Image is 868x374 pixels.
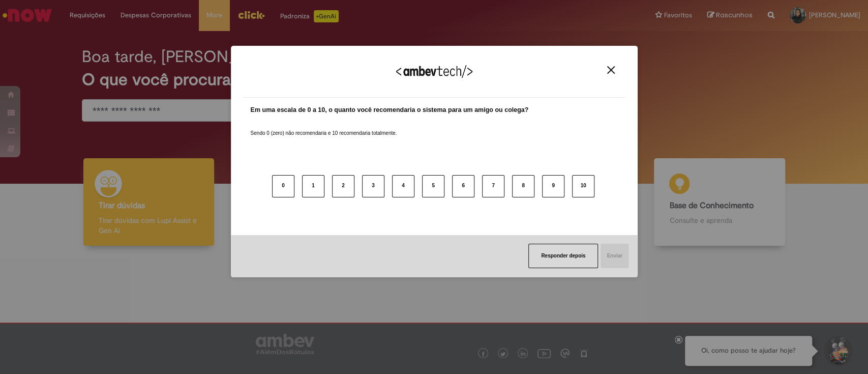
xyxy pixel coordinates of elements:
[482,175,504,197] button: 7
[604,66,618,74] button: Close
[512,175,534,197] button: 8
[528,244,598,268] button: Responder depois
[542,175,564,197] button: 9
[607,66,615,74] img: Close
[302,175,324,197] button: 1
[572,175,594,197] button: 10
[396,65,472,78] img: Logo Ambevtech
[452,175,474,197] button: 6
[362,175,384,197] button: 3
[272,175,294,197] button: 0
[251,118,397,137] label: Sendo 0 (zero) não recomendaria e 10 recomendaria totalmente.
[332,175,354,197] button: 2
[422,175,444,197] button: 5
[392,175,414,197] button: 4
[251,105,529,115] label: Em uma escala de 0 a 10, o quanto você recomendaria o sistema para um amigo ou colega?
